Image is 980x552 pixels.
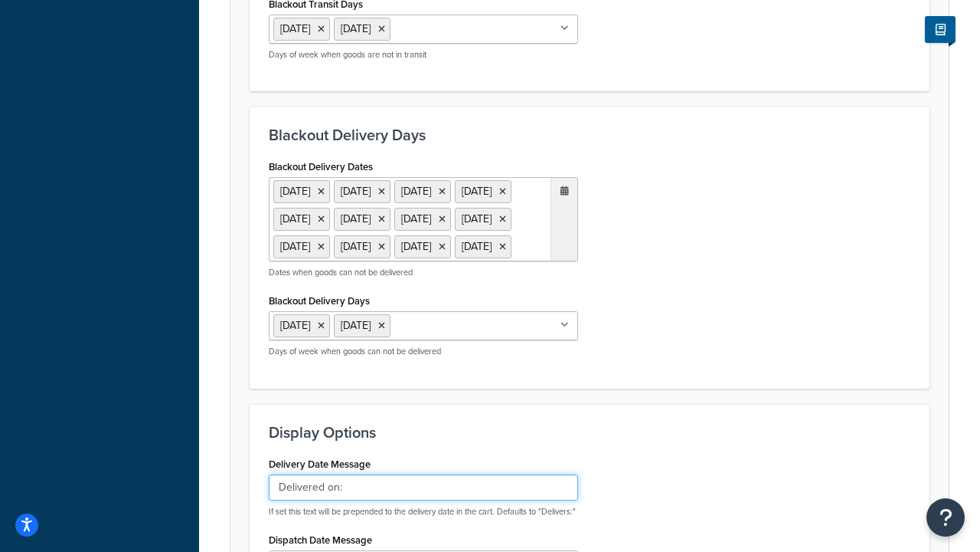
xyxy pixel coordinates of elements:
li: [DATE] [394,180,451,203]
li: [DATE] [394,235,451,258]
li: [DATE] [273,208,330,231]
p: Days of week when goods are not in transit [269,49,578,61]
li: [DATE] [334,208,390,231]
label: Blackout Delivery Dates [269,161,373,172]
h3: Display Options [269,424,910,441]
li: [DATE] [455,235,511,258]
p: Days of week when goods can not be delivered [269,346,578,357]
li: [DATE] [273,180,330,203]
button: Show Help Docs [925,16,955,43]
li: [DATE] [334,180,390,203]
li: [DATE] [273,235,330,258]
span: [DATE] [280,21,310,37]
li: [DATE] [394,208,451,231]
li: [DATE] [334,235,390,258]
p: Dates when goods can not be delivered [269,267,578,278]
p: If set this text will be prepended to the delivery date in the cart. Defaults to "Delivers:" [269,506,578,517]
li: [DATE] [455,180,511,203]
span: [DATE] [280,317,310,333]
label: Delivery Date Message [269,458,371,470]
span: [DATE] [341,317,371,333]
label: Dispatch Date Message [269,534,372,546]
label: Blackout Delivery Days [269,295,370,307]
span: [DATE] [341,21,371,37]
button: Open Resource Center [926,498,965,537]
input: Delivers: [269,475,578,501]
h3: Blackout Delivery Days [269,127,910,143]
li: [DATE] [455,208,511,231]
